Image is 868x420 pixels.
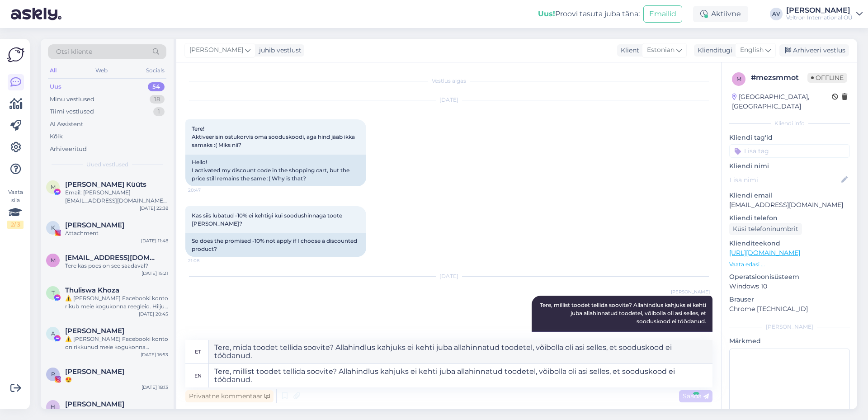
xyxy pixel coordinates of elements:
p: Windows 10 [729,282,850,291]
span: H [51,403,55,410]
div: [GEOGRAPHIC_DATA], [GEOGRAPHIC_DATA] [732,92,832,111]
p: Vaata edasi ... [729,260,850,269]
div: 2 / 3 [7,221,24,229]
b: Uus! [538,9,555,18]
p: Kliendi email [729,191,850,200]
span: T [52,289,55,296]
div: Proovi tasuta juba täna: [538,9,640,19]
span: Hanno Tank [65,400,124,408]
div: 54 [148,82,165,91]
div: All [48,65,58,76]
div: Email: [PERSON_NAME][EMAIL_ADDRESS][DOMAIN_NAME] Date of birth: [DEMOGRAPHIC_DATA] Full name: [PE... [65,189,168,205]
div: Klient [617,46,639,55]
div: Vestlus algas [185,77,712,85]
div: # mezsmmot [751,72,807,83]
span: Uued vestlused [86,160,128,169]
div: [DATE] [185,272,712,280]
p: Kliendi tag'id [729,133,850,142]
div: Attachment [65,229,168,237]
p: Kliendi nimi [729,161,850,171]
div: Kõik [50,132,63,141]
p: Brauser [729,295,850,304]
div: Socials [144,65,166,76]
div: 😍 [65,376,168,384]
div: [DATE] 22:38 [140,205,168,212]
div: Küsi telefoninumbrit [729,223,802,235]
div: Attachment [65,408,168,416]
img: Askly Logo [7,46,24,63]
div: ⚠️ [PERSON_NAME] Facebooki konto rikub meie kogukonna reegleid. Hiljuti on meie süsteem saanud ka... [65,294,168,311]
p: Kliendi telefon [729,213,850,223]
div: [DATE] 15:21 [142,270,168,277]
span: 20:47 [188,187,222,193]
p: Klienditeekond [729,239,850,248]
div: ⚠️ [PERSON_NAME] Facebooki konto on rikkunud meie kogukonna standardeid. Meie süsteem on saanud p... [65,335,168,351]
input: Lisa nimi [730,175,840,185]
div: [PERSON_NAME] [786,7,853,14]
span: m.nommilo@gmail.com [65,254,159,262]
div: Tiimi vestlused [50,107,94,116]
div: [DATE] [185,96,712,104]
div: 1 [153,107,165,116]
span: Kas siis lubatud -10% ei kehtigi kui soodushinnaga toote [PERSON_NAME]? [192,212,344,227]
span: [PERSON_NAME] [671,288,710,295]
span: Kristin Kerro [65,221,124,229]
p: Chrome [TECHNICAL_ID] [729,304,850,314]
div: Uus [50,82,61,91]
p: Märkmed [729,336,850,346]
div: [DATE] 11:48 [141,237,168,244]
span: Estonian [647,45,675,55]
span: R [51,371,55,378]
span: Thuliswa Khoza [65,286,119,294]
div: Aktiivne [693,6,748,22]
span: Merle Küüts [65,180,146,189]
span: Abraham Fernando [65,327,124,335]
span: Tere, millist toodet tellida soovite? Allahindlus kahjuks ei kehti juba allahinnatud toodetel, võ... [540,302,708,325]
div: Vaata siia [7,188,24,229]
div: Veltron International OÜ [786,14,853,21]
div: Tere kas poes on see saadaval? [65,262,168,270]
div: Arhiveeritud [50,145,87,154]
span: m [51,257,56,264]
div: Web [94,65,109,76]
div: So does the promised -10% not apply if I choose a discounted product? [185,233,366,257]
p: [EMAIL_ADDRESS][DOMAIN_NAME] [729,200,850,210]
div: [DATE] 16:53 [141,351,168,358]
div: AI Assistent [50,120,83,129]
span: Otsi kliente [56,47,92,57]
span: M [51,184,56,190]
div: [DATE] 20:45 [139,311,168,317]
div: Tere, mida toodet tellida soovite? Allahindlus kahjuks ei kehti juba allahinnatud toodetel, võibo... [532,331,712,363]
div: 18 [150,95,165,104]
span: 21:08 [188,257,222,264]
span: [PERSON_NAME] [189,45,243,55]
input: Lisa tag [729,144,850,158]
div: Hello! I activated my discount code in the shopping cart, but the price still remains the same :(... [185,155,366,186]
div: Klienditugi [694,46,732,55]
div: AV [770,8,783,20]
div: Kliendi info [729,119,850,127]
div: juhib vestlust [255,46,302,55]
span: A [51,330,55,337]
a: [URL][DOMAIN_NAME] [729,249,800,257]
span: Offline [807,73,847,83]
div: Minu vestlused [50,95,94,104]
div: Arhiveeri vestlus [779,44,849,57]
div: [DATE] 18:13 [142,384,168,391]
button: Emailid [643,5,682,23]
a: [PERSON_NAME]Veltron International OÜ [786,7,863,21]
span: Tere! Aktiveerisin ostukorvis oma sooduskoodi, aga hind jääb ikka samaks :( Miks nii? [192,125,356,148]
span: Rait Kristal [65,368,124,376]
span: m [736,76,741,82]
div: [PERSON_NAME] [729,323,850,331]
span: K [51,224,55,231]
span: English [740,45,764,55]
p: Operatsioonisüsteem [729,272,850,282]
